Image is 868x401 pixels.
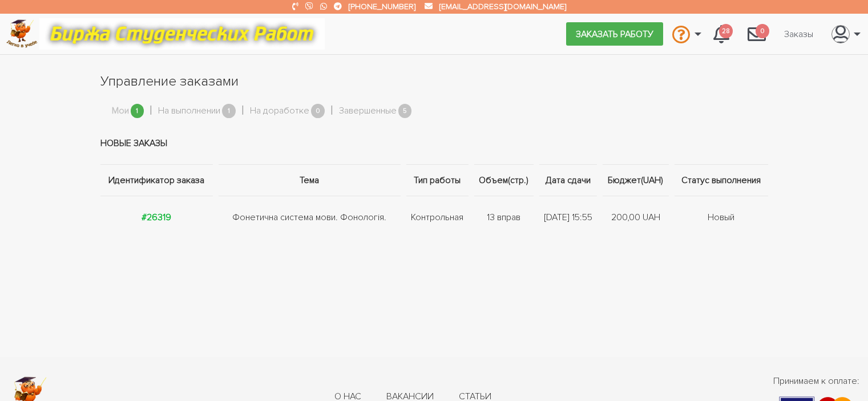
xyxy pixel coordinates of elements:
a: [EMAIL_ADDRESS][DOMAIN_NAME] [439,2,566,11]
h1: Управление заказами [100,72,768,91]
th: Статус выполнения [672,164,768,196]
th: Бюджет(UAH) [600,164,671,196]
span: 1 [131,104,144,118]
a: [PHONE_NUMBER] [349,2,415,11]
th: Дата сдачи [536,164,600,196]
a: #26319 [142,212,171,223]
a: Мои [112,104,129,119]
td: [DATE] 15:55 [536,196,600,238]
img: logo-c4363faeb99b52c628a42810ed6dfb4293a56d4e4775eb116515dfe7f33672af.png [6,19,38,48]
td: 13 вправ [471,196,536,238]
td: Новые заказы [100,122,768,165]
span: Принимаем к оплате: [773,374,859,388]
a: На выполнении [158,104,220,119]
th: Объем(стр.) [471,164,536,196]
img: motto-12e01f5a76059d5f6a28199ef077b1f78e012cfde436ab5cf1d4517935686d32.gif [39,18,325,50]
a: Заказы [775,23,822,44]
span: 28 [719,24,733,38]
a: На доработке [250,104,309,119]
a: 0 [738,18,775,49]
td: 200,00 UAH [600,196,671,238]
a: Завершенные [339,104,397,119]
td: Фонетична система мови. Фонологія. [216,196,403,238]
span: 0 [756,24,769,38]
th: Тема [216,164,403,196]
td: Контрольная [403,196,472,238]
th: Идентификатор заказа [100,164,216,196]
th: Тип работы [403,164,472,196]
span: 5 [398,104,412,118]
span: 1 [222,104,236,118]
a: Заказать работу [566,22,663,45]
span: 0 [311,104,325,118]
td: Новый [672,196,768,238]
a: 28 [704,18,738,49]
